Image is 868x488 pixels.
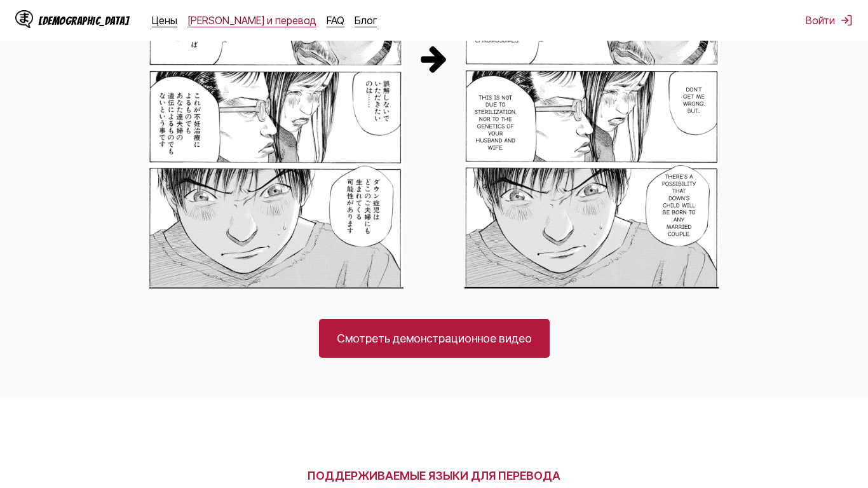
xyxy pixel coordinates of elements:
a: Цены [152,14,177,27]
button: Войти [806,14,853,27]
a: FAQ [327,14,344,27]
a: Блог [355,14,377,27]
h2: ПОДДЕРЖИВАЕМЫЕ ЯЗЫКИ ДЛЯ ПЕРЕВОДА [142,469,726,482]
a: Смотреть демонстрационное видео [319,319,550,358]
img: Выйти из системы [840,14,853,27]
img: Стрелка процесса перевода [419,43,449,74]
img: Логотип IsManga [15,10,33,28]
div: [DEMOGRAPHIC_DATA] [38,15,129,27]
a: [PERSON_NAME] и перевод [187,14,316,27]
a: Логотип IsManga[DEMOGRAPHIC_DATA] [15,10,152,30]
font: Войти [806,14,835,27]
